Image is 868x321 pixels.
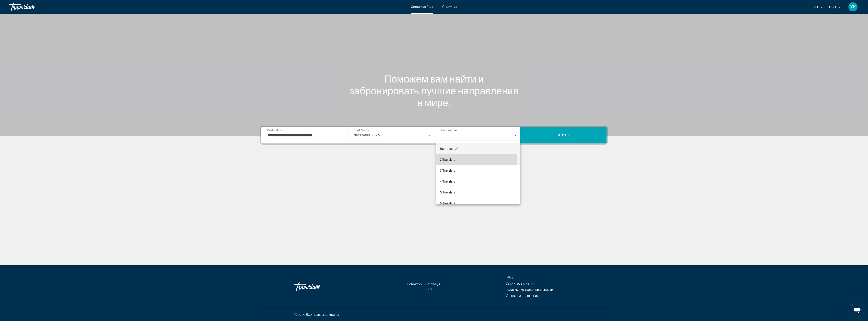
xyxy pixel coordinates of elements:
span: 2 Travelers [440,157,455,162]
iframe: Bouton de lancement de la fenêtre de messagerie [850,303,864,317]
span: Всего гостей [440,147,458,150]
span: 5 Travelers [440,190,455,195]
span: 4 Travelers [440,179,455,184]
span: 3 Travelers [440,168,455,173]
span: 6 Travelers [440,201,455,206]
